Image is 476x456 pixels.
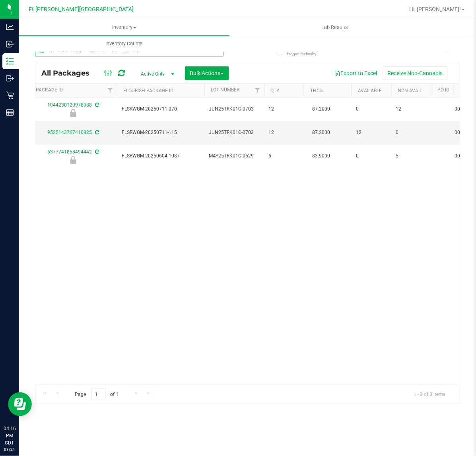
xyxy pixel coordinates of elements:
[47,102,92,108] a: 1044230120978988
[4,446,16,452] p: 08/21
[104,83,117,97] a: Filter
[396,105,426,113] span: 12
[209,105,259,113] span: JUN25TRK01C-0703
[94,149,99,155] span: Sync from Compliance System
[6,57,14,65] inline-svg: Inventory
[407,388,452,400] span: 1 - 3 of 3 items
[6,40,14,48] inline-svg: Inbound
[94,102,99,108] span: Sync from Compliance System
[91,388,105,401] input: 1
[309,150,334,162] span: 83.9000
[122,129,200,136] span: FLSRWGM-20250711-115
[329,66,382,80] button: Export to Excel
[269,105,299,113] span: 12
[437,87,449,93] a: PO ID
[6,23,14,31] inline-svg: Analytics
[123,88,173,93] a: Flourish Package ID
[28,109,118,117] div: Launch Hold
[29,6,134,13] span: Ft [PERSON_NAME][GEOGRAPHIC_DATA]
[47,130,92,135] a: 9525143767410825
[94,130,99,135] span: Sync from Compliance System
[311,24,359,31] span: Lab Results
[270,88,279,93] a: Qty
[95,40,154,47] span: Inventory Counts
[6,109,14,116] inline-svg: Reports
[269,152,299,160] span: 5
[211,87,239,93] a: Lot Number
[47,149,92,155] a: 6377741858494442
[209,129,259,136] span: JUN25TRK01C-0703
[356,152,387,160] span: 0
[190,70,224,76] span: Bulk Actions
[382,66,448,80] button: Receive Non-Cannabis
[68,388,125,401] span: Page of 1
[4,425,16,446] p: 04:16 PM CDT
[310,88,323,93] a: THC%
[309,103,334,115] span: 87.2000
[209,152,259,160] span: MAY25TRK01C-0529
[358,88,382,93] a: Available
[356,105,387,113] span: 0
[36,87,63,93] a: Package ID
[122,105,200,113] span: FLSRWGM-20250711-070
[6,91,14,99] inline-svg: Retail
[409,6,461,12] span: Hi, [PERSON_NAME]!
[398,88,433,93] a: Non-Available
[19,19,229,36] a: Inventory
[122,152,200,160] span: FLSRWGM-20250604-1087
[41,69,97,78] span: All Packages
[28,156,118,164] div: Newly Received
[309,127,334,138] span: 87.2000
[229,19,440,36] a: Lab Results
[19,35,229,52] a: Inventory Counts
[19,24,229,31] span: Inventory
[185,66,229,80] button: Bulk Actions
[8,392,32,416] iframe: Resource center
[269,129,299,136] span: 12
[396,129,426,136] span: 0
[396,152,426,160] span: 5
[6,74,14,82] inline-svg: Outbound
[251,83,264,97] a: Filter
[356,129,387,136] span: 12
